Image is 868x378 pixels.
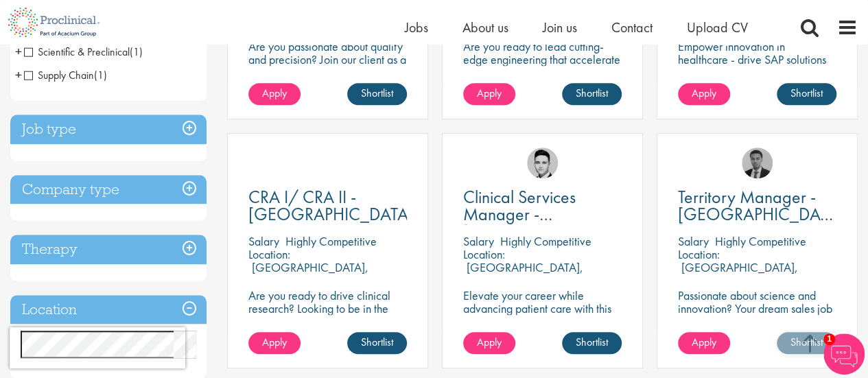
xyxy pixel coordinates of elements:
[678,246,720,262] span: Location:
[687,19,748,36] a: Upload CV
[347,332,407,354] a: Shortlist
[463,83,515,105] a: Apply
[24,68,94,82] span: Supply Chain
[715,233,806,249] p: Highly Competitive
[130,45,143,59] span: (1)
[463,233,494,249] span: Salary
[24,45,143,59] span: Scientific & Preclinical
[611,19,653,36] a: Contact
[463,259,583,288] p: [GEOGRAPHIC_DATA], [GEOGRAPHIC_DATA]
[24,68,107,82] span: Supply Chain
[678,259,798,288] p: [GEOGRAPHIC_DATA], [GEOGRAPHIC_DATA]
[262,86,287,100] span: Apply
[347,83,407,105] a: Shortlist
[463,185,633,260] span: Clinical Services Manager - [GEOGRAPHIC_DATA], [GEOGRAPHIC_DATA]
[248,289,407,341] p: Are you ready to drive clinical research? Looking to be in the heart of a company where precision...
[10,235,207,264] h3: Therapy
[777,83,836,105] a: Shortlist
[543,19,577,36] a: Join us
[248,189,407,223] a: CRA I/ CRA II - [GEOGRAPHIC_DATA]
[463,289,622,354] p: Elevate your career while advancing patient care with this Clinical Services Manager position wit...
[500,233,591,249] p: Highly Competitive
[742,147,773,178] img: Carl Gbolade
[463,189,622,223] a: Clinical Services Manager - [GEOGRAPHIC_DATA], [GEOGRAPHIC_DATA]
[10,115,207,144] h3: Job type
[678,233,709,249] span: Salary
[24,45,130,59] span: Scientific & Preclinical
[248,83,301,105] a: Apply
[823,333,835,345] span: 1
[248,246,290,262] span: Location:
[462,19,508,36] a: About us
[463,246,505,262] span: Location:
[678,332,730,354] a: Apply
[10,175,207,204] h3: Company type
[527,147,558,178] img: Connor Lynes
[678,185,848,243] span: Territory Manager - [GEOGRAPHIC_DATA], [GEOGRAPHIC_DATA]
[477,335,502,349] span: Apply
[463,40,622,79] p: Are you ready to lead cutting-edge engineering that accelerate clinical breakthroughs in biotech?
[678,289,836,328] p: Passionate about science and innovation? Your dream sales job as Territory Manager awaits!
[285,233,377,249] p: Highly Competitive
[10,327,185,368] iframe: reCAPTCHA
[15,41,22,62] span: +
[248,185,414,226] span: CRA I/ CRA II - [GEOGRAPHIC_DATA]
[477,86,502,100] span: Apply
[10,295,207,324] h3: Location
[692,335,716,349] span: Apply
[248,259,368,288] p: [GEOGRAPHIC_DATA], [GEOGRAPHIC_DATA]
[678,189,836,223] a: Territory Manager - [GEOGRAPHIC_DATA], [GEOGRAPHIC_DATA]
[405,19,428,36] a: Jobs
[463,332,515,354] a: Apply
[678,83,730,105] a: Apply
[94,68,107,82] span: (1)
[248,332,301,354] a: Apply
[248,233,279,249] span: Salary
[823,333,865,375] img: Chatbot
[562,83,622,105] a: Shortlist
[562,332,622,354] a: Shortlist
[15,64,22,85] span: +
[692,86,716,100] span: Apply
[262,335,287,349] span: Apply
